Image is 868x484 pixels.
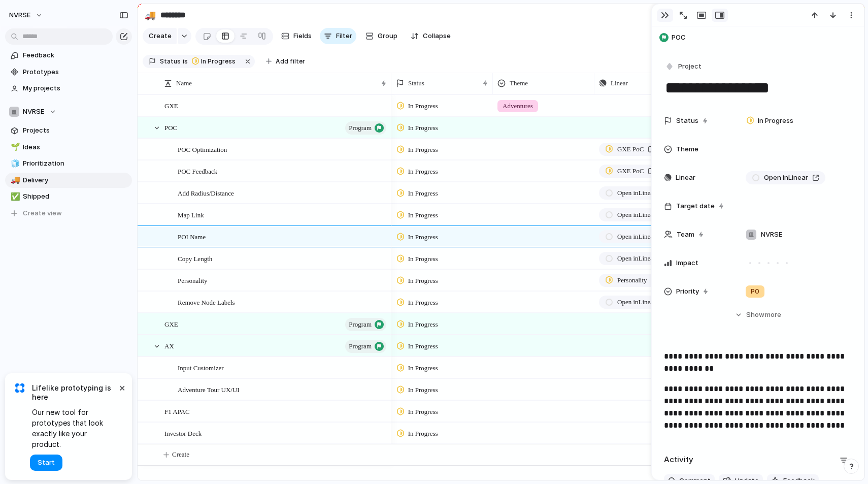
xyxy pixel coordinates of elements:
[408,276,438,286] span: In Progress
[23,67,128,77] span: Prototypes
[9,10,30,20] span: NVRSE
[260,54,311,69] button: Add filter
[23,158,128,169] span: Prioritization
[201,57,236,66] span: In Progress
[178,231,206,242] span: POI Name
[178,274,208,286] span: Personality
[617,275,647,285] span: Personality
[176,78,192,88] span: Name
[345,340,386,353] button: program
[599,274,664,287] a: Personality
[164,427,202,439] span: Investor Deck
[5,156,132,171] div: 🧊Prioritization
[408,319,438,330] span: In Progress
[172,449,189,460] span: Create
[23,83,128,93] span: My projects
[599,208,673,221] a: Open inLinear
[11,141,18,153] div: 🌱
[178,383,240,395] span: Adventure Tour UX/UI
[5,81,132,96] a: My projects
[11,158,18,170] div: 🧊
[676,286,699,297] span: Priority
[143,28,177,44] button: Create
[178,362,224,373] span: Input Customizer
[676,258,698,268] span: Impact
[663,59,705,74] button: Project
[11,191,18,203] div: ✅
[408,232,438,242] span: In Progress
[5,7,48,23] button: NVRSE
[617,144,644,154] span: GXE PoC
[408,167,438,177] span: In Progress
[678,61,702,72] span: Project
[23,107,44,117] span: NVRSE
[23,175,128,185] span: Delivery
[183,57,188,66] span: is
[9,158,19,169] button: 🧊
[164,121,177,133] span: POC
[5,48,132,63] a: Feedback
[360,28,403,44] button: Group
[408,188,438,199] span: In Progress
[345,318,386,331] button: program
[378,31,397,41] span: Group
[23,208,62,218] span: Create view
[336,31,352,41] span: Filter
[38,458,55,468] span: Start
[116,381,128,394] button: Dismiss
[23,191,128,202] span: Shipped
[677,230,694,240] span: Team
[5,123,132,138] a: Projects
[277,28,316,44] button: Fields
[32,407,117,449] span: Our new tool for prototypes that look exactly like your product.
[503,101,533,111] span: Adventures
[599,143,661,156] a: GXE PoC
[5,173,132,188] a: 🚚Delivery
[617,253,655,264] span: Open in Linear
[408,145,438,155] span: In Progress
[164,318,178,330] span: GXE
[178,143,227,155] span: POC Optimization
[599,296,673,309] a: Open inLinear
[664,454,693,466] h2: Activity
[617,166,644,176] span: GXE PoC
[676,201,715,211] span: Target date
[164,100,178,111] span: GXE
[407,28,455,44] button: Collapse
[599,252,673,265] a: Open inLinear
[23,50,128,60] span: Feedback
[178,296,235,308] span: Remove Node Labels
[611,78,628,88] span: Linear
[408,407,438,417] span: In Progress
[599,230,673,243] a: Open inLinear
[676,173,695,183] span: Linear
[758,116,793,126] span: In Progress
[30,455,62,471] button: Start
[9,191,19,202] button: ✅
[408,210,438,220] span: In Progress
[293,31,312,41] span: Fields
[746,171,825,184] a: Open inLinear
[676,144,698,154] span: Theme
[746,310,764,320] span: Show
[320,28,356,44] button: Filter
[349,121,372,135] span: program
[345,121,386,135] button: program
[408,254,438,264] span: In Progress
[5,206,132,221] button: Create view
[5,140,132,155] a: 🌱Ideas
[349,317,372,332] span: program
[5,104,132,119] button: NVRSE
[617,188,655,198] span: Open in Linear
[11,174,18,186] div: 🚚
[9,142,19,152] button: 🌱
[408,385,438,395] span: In Progress
[164,405,190,417] span: F1 APAC
[751,286,759,297] span: P0
[145,8,156,22] div: 🚚
[160,57,181,66] span: Status
[408,341,438,351] span: In Progress
[9,175,19,185] button: 🚚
